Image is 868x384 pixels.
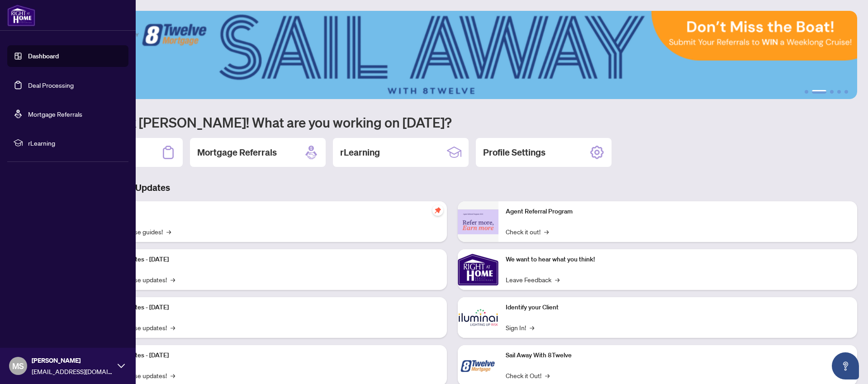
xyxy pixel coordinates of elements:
h1: Welcome back [PERSON_NAME]! What are you working on [DATE]? [47,114,857,131]
span: → [171,322,175,332]
img: Agent Referral Program [458,209,498,234]
button: 4 [837,90,841,94]
img: Slide 1 [47,11,857,99]
span: [EMAIL_ADDRESS][DOMAIN_NAME] [32,366,113,376]
img: We want to hear what you think! [458,249,498,290]
img: Identify your Client [458,297,498,338]
span: → [166,227,171,237]
button: 1 [805,90,808,94]
span: → [555,275,560,284]
p: Sail Away With 8Twelve [506,351,850,360]
h3: Brokerage & Industry Updates [47,181,857,194]
p: Identify your Client [506,303,850,313]
p: Platform Updates - [DATE] [95,303,440,313]
span: → [530,322,534,332]
a: Deal Processing [28,81,74,89]
span: MS [12,360,24,372]
span: → [171,370,175,380]
a: Mortgage Referrals [28,110,82,118]
p: We want to hear what you think! [506,255,850,265]
span: [PERSON_NAME] [32,356,113,365]
a: Dashboard [28,52,59,60]
p: Agent Referral Program [506,207,850,217]
span: → [544,227,549,237]
button: 5 [844,90,848,94]
p: Platform Updates - [DATE] [95,351,440,360]
button: 3 [830,90,834,94]
span: rLearning [28,138,122,148]
span: → [545,370,550,380]
a: Leave Feedback→ [506,275,560,284]
h2: rLearning [340,146,380,159]
h2: Mortgage Referrals [197,146,277,159]
a: Check it Out!→ [506,370,550,380]
p: Platform Updates - [DATE] [95,255,440,265]
h2: Profile Settings [483,146,545,159]
span: pushpin [432,205,443,216]
a: Sign In!→ [506,322,534,332]
button: Open asap [832,352,859,379]
a: Check it out!→ [506,227,549,237]
button: 2 [812,90,826,94]
span: → [171,275,175,284]
p: Self-Help [95,207,440,217]
img: logo [7,5,35,26]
